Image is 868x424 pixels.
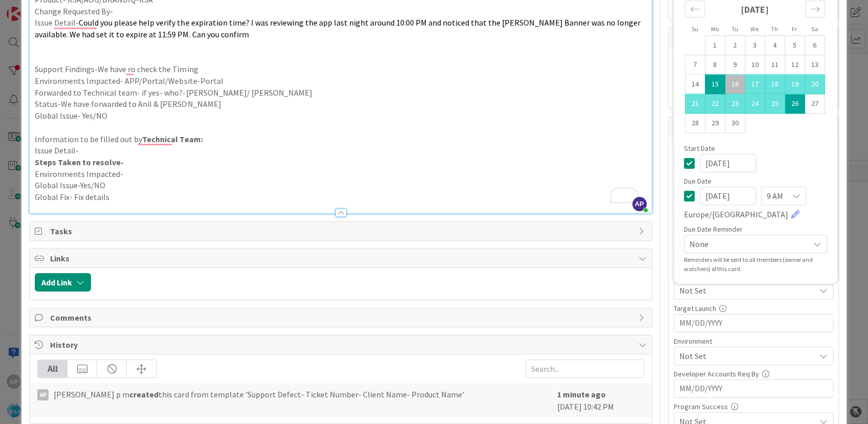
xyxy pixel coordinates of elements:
td: Selected. Wednesday, 09/24/2025 12:00 PM [745,94,765,114]
p: Global Issue- Yes/NO [35,110,646,122]
small: Su [692,25,698,33]
td: Choose Monday, 09/29/2025 12:00 PM as your check-in date. It’s available. [705,114,725,133]
div: Program Success [674,403,833,410]
div: Target Launch [674,305,833,312]
td: Selected. Tuesday, 09/23/2025 12:00 PM [725,94,745,114]
td: Choose Sunday, 09/07/2025 12:00 PM as your check-in date. It’s available. [685,55,705,75]
span: Comments [50,311,633,324]
td: Selected as start date. Monday, 09/15/2025 12:00 PM [705,75,725,94]
p: Environments Impacted- APP/Portal/Website-Portal [35,75,646,87]
td: Selected as end date. Friday, 09/26/2025 12:00 PM [785,94,805,114]
div: Ap [37,389,49,400]
p: Issue Detail- [35,17,646,40]
input: Search... [526,360,644,378]
td: Choose Wednesday, 09/10/2025 12:00 PM as your check-in date. It’s available. [745,55,765,75]
div: All [38,360,67,377]
div: Move backward to switch to the previous month. [685,1,705,17]
p: Status-We have forwarded to Anil & [PERSON_NAME] [35,98,646,110]
p: Issue Detail- [35,145,646,157]
strong: Technical Team: [142,134,202,144]
p: Global Issue-Yes/NO [35,180,646,191]
p: Forwarded to Technical team- if yes- who?-[PERSON_NAME]/ [PERSON_NAME] [35,87,646,99]
input: MM/DD/YYYY [700,154,756,172]
span: [PERSON_NAME] p m this card from template 'Support Defect- Ticket Number- Client Name- Product Name' [54,388,464,400]
span: Not Set [679,284,815,297]
span: AP [632,197,647,211]
td: Choose Wednesday, 09/03/2025 12:00 PM as your check-in date. It’s available. [745,36,765,55]
div: Environment [674,338,833,345]
td: Selected. Saturday, 09/20/2025 12:00 PM [805,75,825,94]
b: created [129,389,158,399]
button: Add Link [35,273,91,292]
td: Selected. Sunday, 09/21/2025 12:00 PM [685,94,705,114]
input: MM/DD/YYYY [679,380,828,397]
span: None [690,237,804,251]
small: Sa [811,25,818,33]
span: Not Set [679,350,815,362]
div: Developer Accounts Req By [674,370,833,377]
span: Tasks [50,225,633,237]
td: Selected. Thursday, 09/18/2025 12:00 PM [765,75,785,94]
p: Global Fix- Fix details [35,191,646,203]
td: Choose Monday, 09/01/2025 12:00 PM as your check-in date. It’s available. [705,36,725,55]
div: Reminders will be sent to all members (owner and watchers) of this card. [684,255,827,274]
span: Due Date Reminder [684,226,743,233]
td: Choose Friday, 09/05/2025 12:00 PM as your check-in date. It’s available. [785,36,805,55]
td: Choose Saturday, 09/06/2025 12:00 PM as your check-in date. It’s available. [805,36,825,55]
td: Choose Tuesday, 09/02/2025 12:00 PM as your check-in date. It’s available. [725,36,745,55]
small: We [750,25,759,33]
input: MM/DD/YYYY [700,187,756,205]
p: Change Requested By- [35,6,646,17]
td: Selected. Tuesday, 09/16/2025 12:00 PM [725,75,745,94]
td: Selected. Wednesday, 09/17/2025 12:00 PM [745,75,765,94]
td: Choose Sunday, 09/14/2025 12:00 PM as your check-in date. It’s available. [685,75,705,94]
p: Support Findings-We have ro check the Timing [35,63,646,75]
td: Choose Saturday, 09/13/2025 12:00 PM as your check-in date. It’s available. [805,55,825,75]
td: Choose Thursday, 09/04/2025 12:00 PM as your check-in date. It’s available. [765,36,785,55]
small: Fr [792,25,797,33]
span: Could you please help verify the expiration time? I was reviewing the app last night around 10:00... [35,17,642,39]
p: Environments Impacted- [35,168,646,180]
span: History [50,339,633,351]
b: 1 minute ago [557,389,606,399]
td: Choose Tuesday, 09/30/2025 12:00 PM as your check-in date. It’s available. [725,114,745,133]
strong: Steps Taken to resolve- [35,157,124,167]
span: Due Date [684,177,712,185]
span: Links [50,252,633,264]
span: Start Date [684,145,715,152]
div: [DATE] 10:42 PM [557,388,644,413]
small: Th [771,25,778,33]
td: Choose Monday, 09/08/2025 12:00 PM as your check-in date. It’s available. [705,55,725,75]
p: Information to be filled out by [35,133,646,145]
td: Choose Friday, 09/12/2025 12:00 PM as your check-in date. It’s available. [785,55,805,75]
td: Choose Tuesday, 09/09/2025 12:00 PM as your check-in date. It’s available. [725,55,745,75]
small: Tu [732,25,738,33]
span: Europe/[GEOGRAPHIC_DATA] [684,208,788,220]
td: Choose Sunday, 09/28/2025 12:00 PM as your check-in date. It’s available. [685,114,705,133]
small: Mo [711,25,719,33]
td: Choose Saturday, 09/27/2025 12:00 PM as your check-in date. It’s available. [805,94,825,114]
div: Move forward to switch to the next month. [805,1,825,17]
strong: [DATE] [741,4,769,15]
input: MM/DD/YYYY [679,315,828,332]
td: Selected. Thursday, 09/25/2025 12:00 PM [765,94,785,114]
td: Choose Thursday, 09/11/2025 12:00 PM as your check-in date. It’s available. [765,55,785,75]
span: 9 AM [767,189,783,203]
td: Selected. Friday, 09/19/2025 12:00 PM [785,75,805,94]
td: Selected. Monday, 09/22/2025 12:00 PM [705,94,725,114]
